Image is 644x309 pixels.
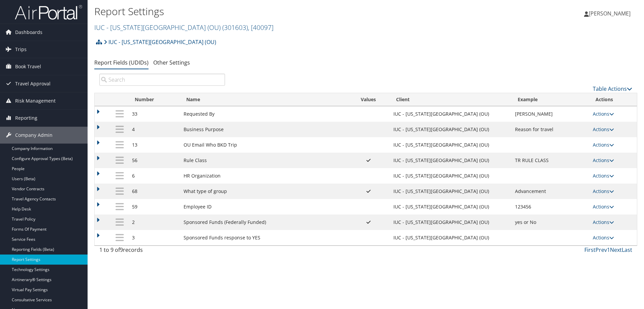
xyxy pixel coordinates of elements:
[15,110,37,126] span: Reporting
[593,219,614,225] a: Actions
[593,172,614,179] a: Actions
[593,203,614,210] a: Actions
[15,41,27,58] span: Trips
[512,153,589,168] td: TR RULE CLASS
[512,122,589,137] td: Reason for travel
[512,106,589,122] td: [PERSON_NAME]
[180,153,347,168] td: Rule Class
[390,122,512,137] td: IUC - [US_STATE][GEOGRAPHIC_DATA] (OU)
[512,184,589,199] td: Advancement
[99,74,225,86] input: Search
[390,230,512,245] td: IUC - [US_STATE][GEOGRAPHIC_DATA] (OU)
[180,122,347,137] td: Business Purpose
[180,215,347,230] td: Sponsored Funds (Federally Funded)
[390,153,512,168] td: IUC - [US_STATE][GEOGRAPHIC_DATA] (OU)
[607,246,610,254] a: 1
[129,122,180,137] td: 4
[129,93,180,106] th: Number
[390,215,512,230] td: IUC - [US_STATE][GEOGRAPHIC_DATA] (OU)
[390,184,512,199] td: IUC - [US_STATE][GEOGRAPHIC_DATA] (OU)
[390,199,512,215] td: IUC - [US_STATE][GEOGRAPHIC_DATA] (OU)
[390,168,512,184] td: IUC - [US_STATE][GEOGRAPHIC_DATA] (OU)
[129,230,180,245] td: 3
[347,93,390,106] th: Values
[15,24,42,41] span: Dashboards
[593,85,632,92] a: Table Actions
[120,246,123,254] span: 9
[593,157,614,163] a: Actions
[390,106,512,122] td: IUC - [US_STATE][GEOGRAPHIC_DATA] (OU)
[180,106,347,122] td: Requested By
[584,246,595,254] a: First
[180,230,347,245] td: Sponsored Funds response to YES
[94,4,456,18] h1: Report Settings
[180,137,347,153] td: OU Email Who BKD Trip
[180,184,347,199] td: What type of group
[512,215,589,230] td: yes or No
[248,23,273,32] span: , [ 40097 ]
[129,215,180,230] td: 2
[15,4,82,20] img: airportal-logo.png
[129,137,180,153] td: 13
[589,93,637,106] th: Actions
[593,142,614,148] a: Actions
[129,168,180,184] td: 6
[390,93,512,106] th: Client
[512,93,589,106] th: Example
[15,127,53,144] span: Company Admin
[595,246,607,254] a: Prev
[129,184,180,199] td: 68
[111,93,129,106] th: : activate to sort column descending
[584,3,637,24] a: [PERSON_NAME]
[593,188,614,194] a: Actions
[94,23,273,32] a: IUC - [US_STATE][GEOGRAPHIC_DATA] (OU)
[129,106,180,122] td: 33
[15,92,56,109] span: Risk Management
[180,93,347,106] th: Name
[180,168,347,184] td: HR Organization
[222,23,248,32] span: ( 301603 )
[589,10,631,17] span: [PERSON_NAME]
[104,35,216,49] a: IUC - [US_STATE][GEOGRAPHIC_DATA] (OU)
[180,199,347,215] td: Employee ID
[390,137,512,153] td: IUC - [US_STATE][GEOGRAPHIC_DATA] (OU)
[15,75,51,92] span: Travel Approval
[153,59,190,66] a: Other Settings
[99,246,225,257] div: 1 to 9 of records
[129,153,180,168] td: 56
[94,59,149,66] a: Report Fields (UDIDs)
[593,111,614,117] a: Actions
[622,246,632,254] a: Last
[610,246,622,254] a: Next
[593,234,614,241] a: Actions
[512,199,589,215] td: 123456
[15,58,41,75] span: Book Travel
[593,126,614,132] a: Actions
[129,199,180,215] td: 59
